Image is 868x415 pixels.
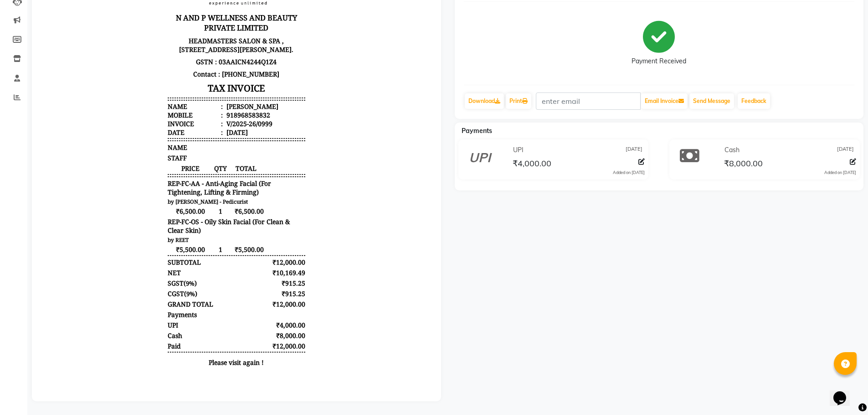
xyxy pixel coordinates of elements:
[127,184,172,193] span: PRICE
[641,93,688,109] button: Email Invoice
[180,140,182,149] span: :
[632,56,686,66] div: Payment Received
[187,227,223,236] span: ₹6,500.00
[127,266,172,274] span: ₹5,500.00
[127,88,264,101] p: Contact : [PHONE_NUMBER]
[187,184,223,193] span: TOTAL
[689,93,734,109] button: Send Message
[172,184,187,193] span: QTY
[229,289,265,297] div: ₹10,169.49
[127,352,141,360] span: Cash
[161,7,230,30] img: file_1742473143177.jpg
[127,278,160,287] div: SUBTOTAL
[127,238,264,255] span: REP-FC-OS - Oily Skin Facial (For Clean & Clear Skin)
[127,362,140,371] div: Paid
[513,158,551,171] span: ₹4,000.00
[127,140,182,149] div: Invoice
[172,266,187,274] span: 1
[127,31,264,55] h3: N AND P WELLNESS AND BEAUTY PRIVATE LIMITED
[626,145,642,155] span: [DATE]
[465,93,504,109] a: Download
[229,310,265,318] div: ₹915.25
[127,331,156,339] div: Payments
[724,145,740,155] span: Cash
[127,164,146,172] span: NAME
[184,149,207,157] div: [DATE]
[127,76,264,88] p: GSTN : 03AAICN4244Q1Z4
[724,158,763,171] span: ₹8,000.00
[184,140,231,149] div: V/2025-26/0999
[180,131,182,140] span: :
[145,300,154,308] span: 9%
[229,278,265,287] div: ₹12,000.00
[536,92,641,110] input: enter email
[506,93,531,109] a: Print
[184,131,229,140] div: 918968583832
[513,145,524,155] span: UPI
[184,123,237,131] div: [PERSON_NAME]
[738,93,770,109] a: Feedback
[127,379,264,387] p: Please visit again !
[127,101,264,117] h3: TAX INVOICE
[127,320,172,329] div: GRAND TOTAL
[127,200,264,217] span: REP-FC-AA - Anti-Aging Facial (For Tightening, Lifting & Firming)
[127,310,143,318] span: CGST
[180,123,182,131] span: :
[229,352,265,360] div: ₹8,000.00
[172,227,187,236] span: 1
[127,149,182,157] div: Date
[127,289,140,297] div: NET
[127,219,207,225] small: by [PERSON_NAME] - Pedicurist
[180,149,182,157] span: :
[127,341,137,350] span: UPI
[127,299,156,308] div: ( )
[127,257,148,264] small: by REET
[837,145,854,155] span: [DATE]
[127,174,146,183] span: STAFF
[229,320,265,329] div: ₹12,000.00
[187,266,223,274] span: ₹5,500.00
[229,341,265,350] div: ₹4,000.00
[127,123,182,131] div: Name
[127,299,143,308] span: SGST
[462,127,492,135] span: Payments
[824,169,856,176] div: Added on [DATE]
[127,55,264,76] p: HEADMASTERS SALON & SPA , [STREET_ADDRESS][PERSON_NAME].
[145,310,154,318] span: 9%
[127,227,172,236] span: ₹6,500.00
[830,379,859,406] iframe: chat widget
[127,131,182,140] div: Mobile
[229,362,265,371] div: ₹12,000.00
[229,299,265,308] div: ₹915.25
[127,310,156,318] div: ( )
[613,169,645,176] div: Added on [DATE]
